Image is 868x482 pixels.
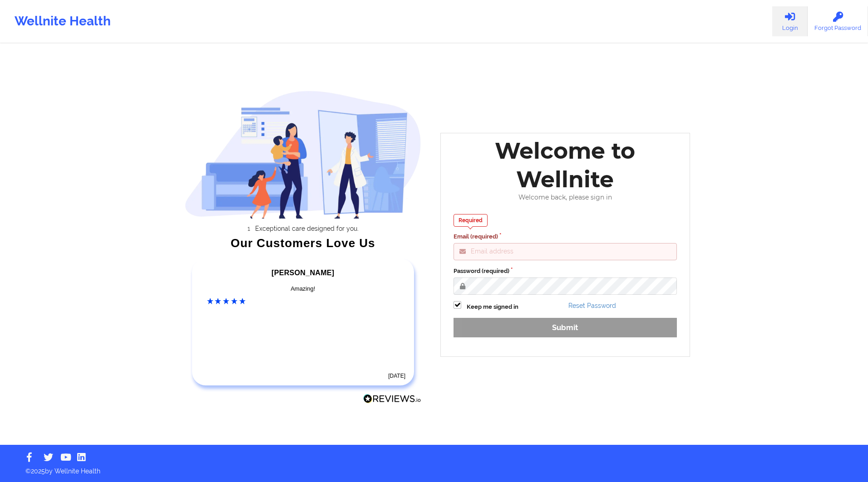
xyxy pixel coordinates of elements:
[19,460,849,476] p: © 2025 by Wellnite Health
[271,269,334,277] span: [PERSON_NAME]
[192,225,421,232] li: Exceptional care designed for you.
[568,302,616,309] a: Reset Password
[467,302,518,312] label: Keep me signed in
[454,232,677,241] label: Email (required)
[772,6,808,36] a: Login
[447,136,683,194] div: Welcome to Wellnite
[808,6,868,36] a: Forgot Password
[447,194,683,201] div: Welcome back, please sign in
[363,394,421,406] a: Reviews.io Logo
[454,267,677,276] label: Password (required)
[207,284,399,293] div: Amazing!
[388,373,405,379] time: [DATE]
[185,239,422,248] div: Our Customers Love Us
[363,394,421,404] img: Reviews.io Logo
[185,90,422,219] img: wellnite-auth-hero_200.c722682e.png
[454,214,488,227] div: Required
[454,243,677,260] input: Email address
